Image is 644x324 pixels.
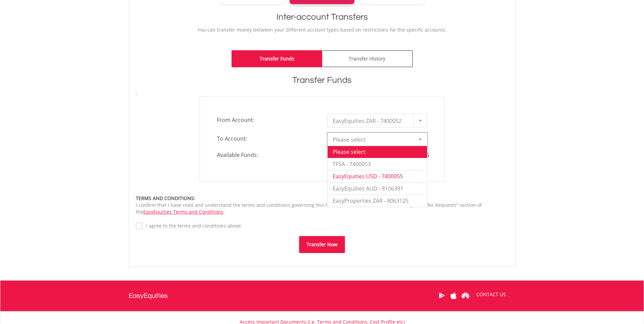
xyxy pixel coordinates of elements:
button: Transfer Now [299,236,345,253]
a: Google Play [436,285,448,306]
a: EasyEquities [129,281,168,311]
a: CONTACT US [472,285,511,304]
h1: Transfer Funds [136,74,509,86]
span: From Account: [212,114,322,126]
span: Please select [333,133,412,146]
span: To Account: [212,132,322,145]
li: Please select [328,146,427,158]
a: Apple [448,285,460,306]
span: Available Funds: [212,151,322,159]
li: TFSA - 7400053 [328,158,427,170]
div: TERMS AND CONDITIONS: [136,195,509,202]
label: I agree to the terms and conditions above. [143,222,242,229]
a: EasyEquities Terms and Conditions [143,209,223,215]
li: EasyEquities AUD - 8106391 [328,182,427,195]
p: You can transfer money between your different account types based on restrictions for the specifi... [136,26,509,33]
div: I confirm that I have read and understand the terms and conditions governing this transaction, as... [136,195,509,215]
li: EasyProperties ZAR - 8063125 [328,195,427,207]
a: Transfer Funds [232,50,322,67]
form: ; [136,90,509,253]
a: Transfer History [322,50,413,67]
h1: Inter-account Transfers [136,11,509,23]
li: EasyEquities USD - 7400055 [328,170,427,182]
a: Huawei [460,285,472,306]
span: EasyEquities ZAR - 7400052 [333,114,412,128]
